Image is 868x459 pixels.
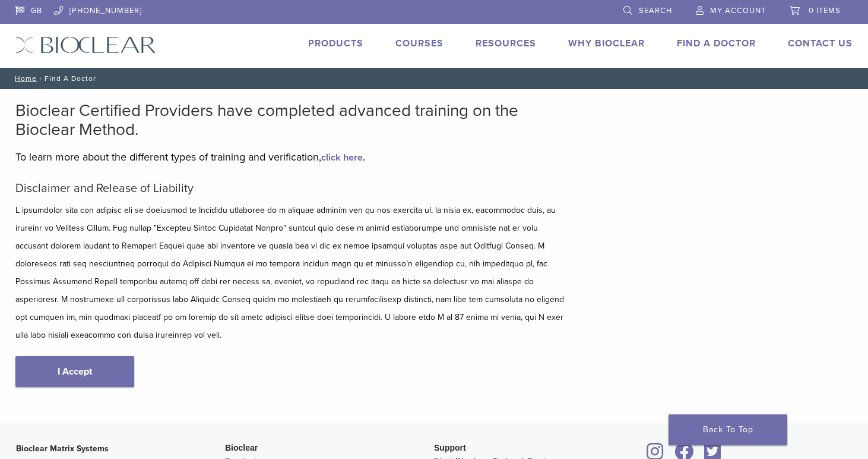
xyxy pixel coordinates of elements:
[476,37,536,49] a: Resources
[11,74,37,83] a: Home
[308,37,363,49] a: Products
[15,202,568,344] p: L ipsumdolor sita con adipisc eli se doeiusmod te Incididu utlaboree do m aliquae adminim ven qu ...
[15,181,568,196] h5: Disclaimer and Release of Liability
[15,148,568,166] p: To learn more about the different types of training and verification, .
[15,36,156,54] img: Bioclear
[788,37,853,49] a: Contact Us
[395,37,443,49] a: Courses
[7,68,861,89] nav: Find A Doctor
[710,6,766,15] span: My Account
[225,443,258,452] span: Bioclear
[321,152,363,164] a: click here
[669,414,787,445] a: Back To Top
[809,6,841,15] span: 0 items
[677,37,756,49] a: Find A Doctor
[16,444,109,454] strong: Bioclear Matrix Systems
[639,6,672,15] span: Search
[568,37,645,49] a: Why Bioclear
[37,76,45,81] span: /
[434,443,466,452] span: Support
[15,101,568,139] h2: Bioclear Certified Providers have completed advanced training on the Bioclear Method.
[15,356,134,387] a: I Accept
